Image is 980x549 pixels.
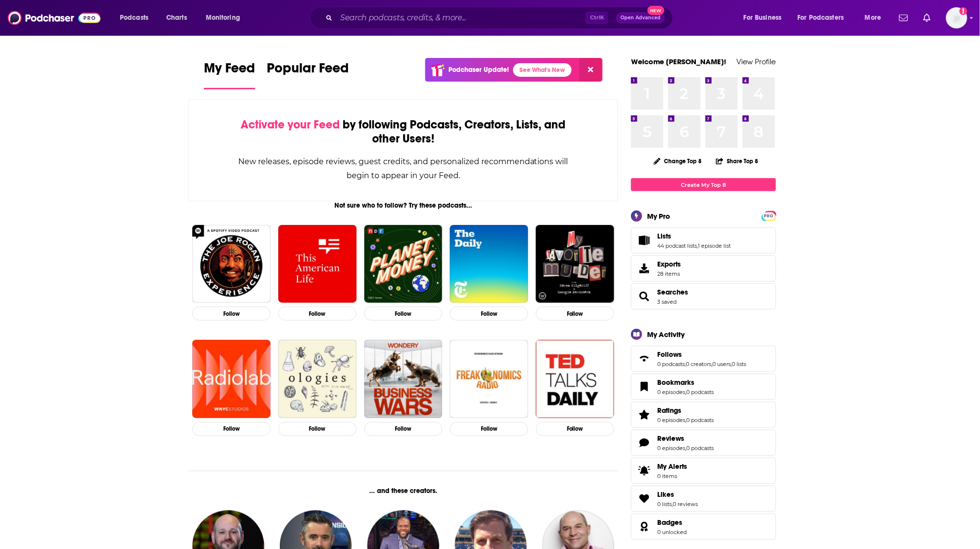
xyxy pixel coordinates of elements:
span: For Podcasters [798,11,844,25]
span: Badges [631,514,776,540]
span: Likes [658,490,675,499]
div: Search podcasts, credits, & more... [319,7,682,29]
a: Reviews [658,434,714,443]
a: 0 podcasts [687,389,714,395]
a: Lists [634,234,654,247]
span: , [712,361,713,367]
a: 44 podcast lists [658,242,697,249]
a: Bookmarks [658,378,714,387]
span: My Feed [204,60,255,82]
a: Popular Feed [267,60,349,89]
button: Follow [450,422,528,436]
span: Podcasts [120,11,148,25]
img: Ologies with Alie Ward [278,340,357,418]
button: open menu [199,10,253,26]
img: User Profile [946,7,967,28]
button: Follow [364,422,443,436]
span: Monitoring [206,11,240,25]
button: Follow [536,422,614,436]
span: , [697,242,698,249]
span: Likes [631,486,776,512]
span: My Alerts [634,464,654,478]
a: 3 saved [658,298,677,305]
a: Charts [160,10,193,26]
a: 0 lists [732,361,747,367]
a: View Profile [737,57,776,66]
span: Follows [631,346,776,372]
a: Follows [634,352,654,366]
button: open menu [792,10,858,26]
span: Ratings [631,402,776,428]
img: Business Wars [364,340,443,418]
a: Lists [658,232,731,240]
img: Planet Money [364,225,443,303]
a: Show notifications dropdown [895,10,912,26]
a: This American Life [278,225,357,303]
span: Exports [634,262,654,275]
div: Not sure who to follow? Try these podcasts... [188,201,618,210]
img: TED Talks Daily [536,340,614,418]
span: Popular Feed [267,60,349,82]
a: 0 reviews [673,501,698,507]
span: 28 items [658,270,681,277]
a: 0 episodes [658,445,686,451]
img: The Daily [450,225,528,303]
button: Follow [364,307,443,321]
button: Share Top 8 [716,152,759,170]
span: , [686,389,687,395]
span: My Alerts [658,462,688,471]
span: Logged in as ereardon [946,7,967,28]
a: 1 episode list [698,242,731,249]
a: 0 podcasts [658,361,685,367]
span: Bookmarks [631,374,776,400]
span: , [686,445,687,451]
a: Badges [634,520,654,534]
span: Activate your Feed [241,117,340,132]
div: New releases, episode reviews, guest credits, and personalized recommendations will begin to appe... [237,155,569,183]
button: Open AdvancedNew [616,12,665,24]
span: PRO [763,212,775,220]
a: Bookmarks [634,380,654,394]
span: Lists [658,232,672,240]
span: For Business [744,11,782,25]
a: Likes [634,492,654,506]
a: Reviews [634,436,654,450]
span: Follows [658,350,682,359]
span: Ratings [658,406,682,415]
span: , [685,361,686,367]
a: Freakonomics Radio [450,340,528,418]
a: Welcome [PERSON_NAME]! [631,57,727,66]
span: Reviews [631,430,776,456]
span: Lists [631,227,776,253]
img: Radiolab [192,340,271,418]
img: My Favorite Murder with Karen Kilgariff and Georgia Hardstark [536,225,614,303]
div: ... and these creators. [188,487,618,495]
a: Searches [658,288,689,296]
button: open menu [858,10,894,26]
button: Follow [278,307,357,321]
button: Follow [192,307,271,321]
button: Show profile menu [946,7,967,28]
a: Exports [631,255,776,282]
a: Ratings [634,408,654,422]
img: Podchaser - Follow, Share and Rate Podcasts [8,9,101,27]
span: , [731,361,732,367]
a: Ratings [658,406,714,415]
a: 0 episodes [658,417,686,423]
span: Charts [166,11,187,25]
button: open menu [737,10,794,26]
a: My Alerts [631,458,776,484]
span: 0 items [658,473,688,479]
button: Follow [450,307,528,321]
a: Follows [658,350,747,359]
a: My Feed [204,60,255,89]
button: Follow [192,422,271,436]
